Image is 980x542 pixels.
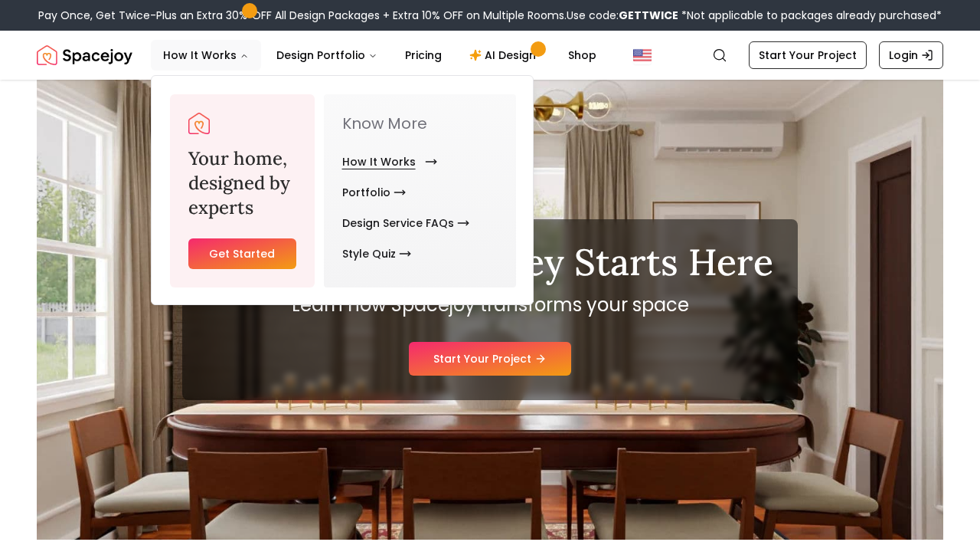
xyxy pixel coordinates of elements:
[567,8,678,23] span: Use code:
[749,41,867,69] a: Start Your Project
[152,76,534,306] div: How It Works
[393,40,454,71] a: Pricing
[207,293,773,317] p: Learn how Spacejoy transforms your space
[37,40,132,71] a: Spacejoy
[37,31,943,80] nav: Global
[633,46,652,64] img: United States
[188,146,296,220] h3: Your home, designed by experts
[879,41,943,69] a: Login
[409,342,571,376] a: Start Your Project
[151,40,609,71] nav: Main
[188,238,296,269] a: Get Started
[342,177,406,208] a: Portfolio
[342,208,469,238] a: Design Service FAQs
[37,40,132,71] img: Spacejoy Logo
[342,146,431,177] a: How It Works
[342,238,411,269] a: Style Quiz
[556,40,609,71] a: Shop
[457,40,553,71] a: AI Design
[678,8,942,23] span: *Not applicable to packages already purchased*
[342,113,498,134] p: Know More
[264,40,390,71] button: Design Portfolio
[188,113,210,134] a: Spacejoy
[188,113,210,134] img: Spacejoy Logo
[151,40,261,71] button: How It Works
[38,8,942,23] div: Pay Once, Get Twice-Plus an Extra 30% OFF All Design Packages + Extra 10% OFF on Multiple Rooms.
[619,8,678,23] b: GETTWICE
